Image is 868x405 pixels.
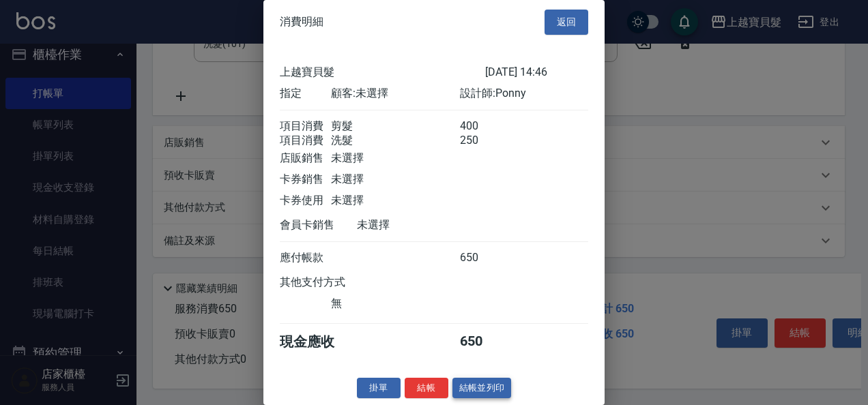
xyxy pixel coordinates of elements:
[452,378,512,399] button: 結帳並列印
[545,10,588,35] button: 返回
[331,297,459,311] div: 無
[405,378,448,399] button: 結帳
[331,151,459,166] div: 未選擇
[331,172,459,187] div: 未選擇
[280,119,331,134] div: 項目消費
[460,119,511,134] div: 400
[357,218,485,232] div: 未選擇
[280,134,331,148] div: 項目消費
[331,194,459,208] div: 未選擇
[280,333,357,351] div: 現金應收
[280,65,485,80] div: 上越寶貝髮
[280,87,331,101] div: 指定
[331,87,459,101] div: 顧客: 未選擇
[280,251,331,265] div: 應付帳款
[460,333,511,351] div: 650
[331,134,459,148] div: 洗髮
[280,15,323,29] span: 消費明細
[460,251,511,265] div: 650
[280,275,383,290] div: 其他支付方式
[280,218,357,232] div: 會員卡銷售
[331,119,459,134] div: 剪髮
[280,151,331,166] div: 店販銷售
[485,65,588,80] div: [DATE] 14:46
[280,194,331,208] div: 卡券使用
[460,87,588,101] div: 設計師: Ponny
[357,378,401,399] button: 掛單
[280,172,331,187] div: 卡券銷售
[460,134,511,148] div: 250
